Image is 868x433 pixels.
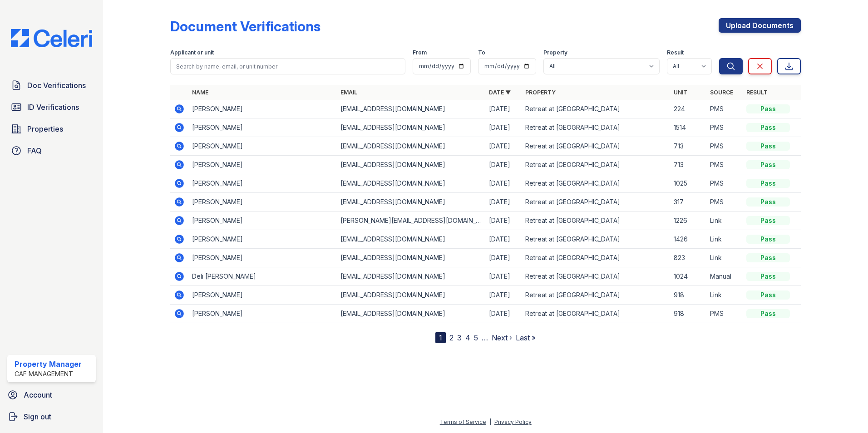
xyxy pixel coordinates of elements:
td: Manual [706,267,743,286]
td: PMS [706,118,743,137]
div: Pass [746,104,790,113]
td: [PERSON_NAME][EMAIL_ADDRESS][DOMAIN_NAME] [337,212,485,230]
td: [DATE] [485,305,522,323]
div: | [489,418,491,425]
span: Sign out [24,411,51,422]
span: FAQ [27,145,42,156]
td: [DATE] [485,230,522,249]
td: PMS [706,305,743,323]
td: Retreat at [GEOGRAPHIC_DATA] [522,137,670,156]
td: Link [706,286,743,305]
td: PMS [706,137,743,156]
a: Property [525,89,556,96]
div: Pass [746,235,790,244]
td: [EMAIL_ADDRESS][DOMAIN_NAME] [337,137,485,156]
img: CE_Logo_Blue-a8612792a0a2168367f1c8372b55b34899dd931a85d93a1a3d3e32e68fde9ad4.png [4,29,99,47]
td: Deli [PERSON_NAME] [188,267,337,286]
div: Pass [746,197,790,207]
td: [PERSON_NAME] [188,286,337,305]
td: [DATE] [485,193,522,212]
a: Sign out [4,408,99,426]
td: [DATE] [485,156,522,174]
td: [DATE] [485,267,522,286]
span: Doc Verifications [27,80,86,91]
td: Retreat at [GEOGRAPHIC_DATA] [522,156,670,174]
td: [EMAIL_ADDRESS][DOMAIN_NAME] [337,305,485,323]
div: Pass [746,309,790,318]
div: Property Manager [15,359,82,369]
a: 3 [457,333,462,342]
td: [EMAIL_ADDRESS][DOMAIN_NAME] [337,100,485,118]
a: ID Verifications [7,98,96,116]
td: PMS [706,100,743,118]
td: 823 [670,249,706,267]
td: [PERSON_NAME] [188,212,337,230]
td: [PERSON_NAME] [188,305,337,323]
td: [DATE] [485,249,522,267]
td: [EMAIL_ADDRESS][DOMAIN_NAME] [337,249,485,267]
td: [DATE] [485,137,522,156]
a: Properties [7,120,96,138]
td: [EMAIL_ADDRESS][DOMAIN_NAME] [337,230,485,249]
td: Link [706,249,743,267]
span: Account [24,389,52,400]
a: Unit [674,89,687,96]
td: Link [706,230,743,249]
span: ID Verifications [27,102,79,113]
div: Pass [746,160,790,169]
a: Next › [492,333,512,342]
td: [EMAIL_ADDRESS][DOMAIN_NAME] [337,286,485,305]
td: PMS [706,174,743,193]
td: [PERSON_NAME] [188,137,337,156]
td: [DATE] [485,118,522,137]
label: From [413,49,427,56]
td: [DATE] [485,212,522,230]
td: [DATE] [485,286,522,305]
td: Retreat at [GEOGRAPHIC_DATA] [522,100,670,118]
td: [PERSON_NAME] [188,100,337,118]
td: Retreat at [GEOGRAPHIC_DATA] [522,267,670,286]
td: 224 [670,100,706,118]
td: 713 [670,137,706,156]
a: Privacy Policy [494,418,532,425]
td: [PERSON_NAME] [188,156,337,174]
td: Retreat at [GEOGRAPHIC_DATA] [522,286,670,305]
label: Property [543,49,567,56]
td: 1514 [670,118,706,137]
a: Source [710,89,733,96]
div: Pass [746,272,790,281]
div: 1 [435,332,446,343]
a: Account [4,386,99,404]
td: 713 [670,156,706,174]
a: Email [340,89,357,96]
td: Retreat at [GEOGRAPHIC_DATA] [522,174,670,193]
td: [PERSON_NAME] [188,118,337,137]
div: Pass [746,142,790,151]
td: [PERSON_NAME] [188,174,337,193]
label: To [478,49,485,56]
td: [EMAIL_ADDRESS][DOMAIN_NAME] [337,156,485,174]
td: [EMAIL_ADDRESS][DOMAIN_NAME] [337,174,485,193]
td: 317 [670,193,706,212]
a: Date ▼ [489,89,511,96]
input: Search by name, email, or unit number [170,58,405,74]
label: Result [667,49,684,56]
td: [PERSON_NAME] [188,230,337,249]
td: 1226 [670,212,706,230]
div: Pass [746,253,790,262]
a: Upload Documents [719,18,801,33]
td: [EMAIL_ADDRESS][DOMAIN_NAME] [337,267,485,286]
td: 918 [670,286,706,305]
td: Link [706,212,743,230]
td: 1426 [670,230,706,249]
td: [DATE] [485,100,522,118]
td: Retreat at [GEOGRAPHIC_DATA] [522,230,670,249]
td: PMS [706,156,743,174]
td: 918 [670,305,706,323]
a: 4 [465,333,470,342]
div: CAF Management [15,369,82,379]
div: Pass [746,216,790,225]
td: [PERSON_NAME] [188,193,337,212]
td: Retreat at [GEOGRAPHIC_DATA] [522,193,670,212]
